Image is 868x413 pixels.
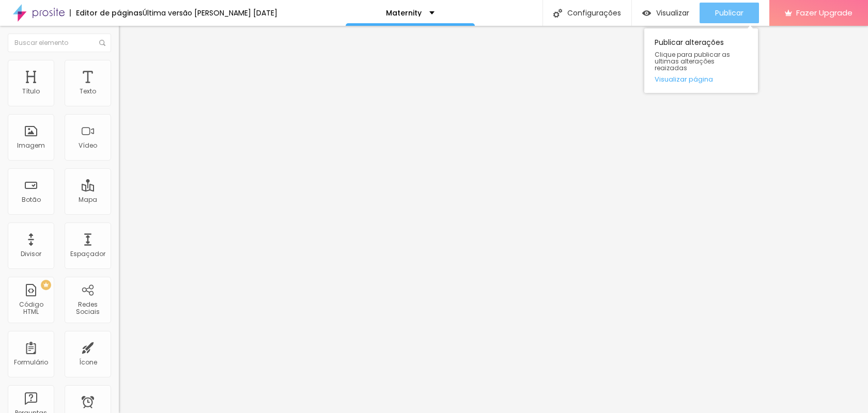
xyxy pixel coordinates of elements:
[656,9,689,17] span: Visualizar
[10,301,51,316] div: Código HTML
[715,9,743,17] span: Publicar
[644,28,758,93] div: Publicar alterações
[22,196,41,203] div: Botão
[17,142,45,149] div: Imagem
[700,3,759,23] button: Publicar
[8,34,111,52] input: Buscar elemento
[386,9,422,17] p: Maternity
[632,3,700,23] button: Visualizar
[143,9,277,17] div: Última versão [PERSON_NAME] [DATE]
[642,9,651,18] img: view-1.svg
[67,301,108,316] div: Redes Sociais
[14,359,48,366] div: Formulário
[70,9,143,17] div: Editor de páginas
[70,250,105,258] div: Espaçador
[655,51,748,72] span: Clique para publicar as ultimas alterações reaizadas
[553,9,562,18] img: Icone
[79,142,97,149] div: Vídeo
[796,8,853,17] span: Fazer Upgrade
[655,76,748,83] a: Visualizar página
[80,88,96,95] div: Texto
[79,196,97,203] div: Mapa
[99,40,105,46] img: Icone
[79,359,97,366] div: Ícone
[21,250,41,258] div: Divisor
[119,26,868,413] iframe: Editor
[22,88,40,95] div: Título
